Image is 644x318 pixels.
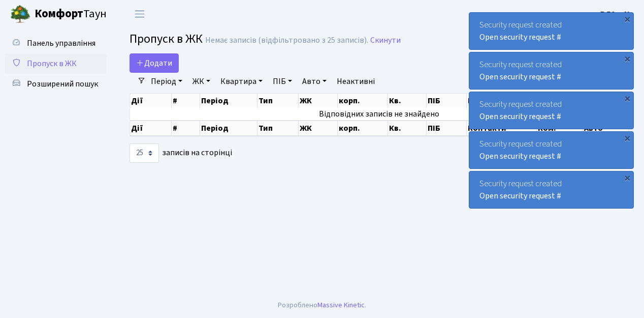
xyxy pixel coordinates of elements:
label: записів на сторінці [130,143,232,163]
a: Скинути [370,36,401,45]
b: Комфорт [35,6,83,22]
th: Період [200,94,257,108]
a: Open security request # [479,32,561,43]
a: Панель управління [5,33,107,53]
span: Панель управління [27,38,95,49]
a: Квартира [216,73,267,90]
th: Контакти [467,94,537,108]
a: Open security request # [479,151,561,162]
th: ПІБ [427,94,466,108]
span: Таун [35,6,107,23]
th: корп. [338,121,388,136]
a: Неактивні [333,73,379,90]
div: × [622,93,632,103]
div: × [622,53,632,64]
th: Тип [257,94,299,108]
th: # [172,94,200,108]
th: Період [200,121,257,136]
div: Security request created [469,171,633,208]
a: ПІБ [269,73,296,90]
div: Security request created [469,13,633,49]
th: # [172,121,200,136]
th: Кв. [388,121,427,136]
span: Розширений пошук [27,78,98,90]
span: Пропуск в ЖК [27,58,77,69]
img: logo.png [10,4,30,24]
span: Додати [136,57,172,69]
a: Додати [130,53,179,73]
div: Security request created [469,92,633,129]
div: Немає записів (відфільтровано з 25 записів). [205,36,368,45]
th: ПІБ [427,121,466,136]
th: Контакти [467,121,537,136]
a: Open security request # [479,71,561,82]
a: Open security request # [479,111,561,122]
a: Період [147,73,186,90]
a: ВЛ2 -. К. [600,8,632,20]
button: Переключити навігацію [127,6,152,22]
td: Відповідних записів не знайдено [130,108,629,120]
a: Авто [298,73,331,90]
a: ЖК [188,73,214,90]
div: × [622,172,632,183]
a: Пропуск в ЖК [5,53,107,74]
select: записів на сторінці [130,143,159,163]
b: ВЛ2 -. К. [600,9,632,20]
div: Security request created [469,52,633,89]
div: × [622,133,632,143]
a: Massive Kinetic [317,300,365,310]
a: Розширений пошук [5,74,107,94]
th: корп. [338,94,388,108]
div: Security request created [469,132,633,168]
th: Тип [257,121,299,136]
th: Дії [130,94,172,108]
span: Пропуск в ЖК [130,30,203,48]
a: Open security request # [479,190,561,201]
th: Кв. [388,94,427,108]
th: ЖК [299,94,338,108]
div: Розроблено . [278,300,366,311]
th: Дії [130,121,172,136]
div: × [622,14,632,24]
th: ЖК [299,121,338,136]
